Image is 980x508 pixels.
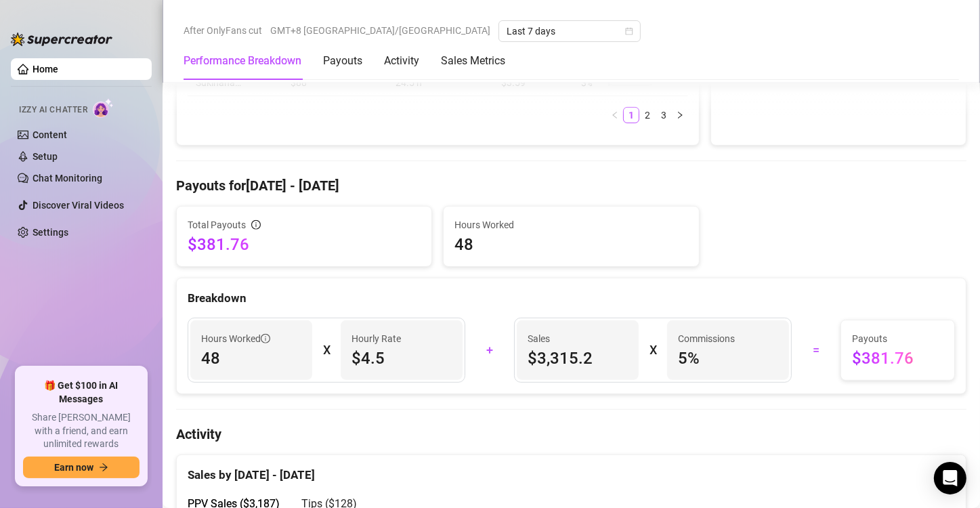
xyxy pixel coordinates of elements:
td: $88 [282,70,387,96]
span: Earn now [54,462,93,473]
td: Sukihana… [188,70,282,96]
h4: Payouts for [DATE] - [DATE] [176,176,966,195]
a: Settings [33,227,68,238]
span: Total Payouts [188,217,246,232]
div: X [323,339,330,361]
span: 48 [454,234,687,255]
a: Setup [33,151,58,162]
span: Last 7 days [507,21,633,41]
span: Hours Worked [454,217,687,232]
div: + [473,339,506,361]
div: Open Intercom Messenger [934,462,966,494]
span: $381.76 [188,234,421,255]
span: GMT+8 [GEOGRAPHIC_DATA]/[GEOGRAPHIC_DATA] [270,20,490,41]
div: = [800,339,832,361]
div: Breakdown [188,289,955,308]
a: 1 [624,108,639,123]
span: Share [PERSON_NAME] with a friend, and earn unlimited rewards [23,411,140,451]
div: Sales by [DATE] - [DATE] [188,455,955,484]
span: left [611,111,619,119]
span: 48 [201,347,301,369]
article: Commissions [678,331,735,346]
li: Previous Page [607,107,623,123]
li: Next Page [672,107,688,123]
a: Home [33,64,58,75]
a: 2 [640,108,655,123]
img: logo-BBDzfeDw.svg [11,33,112,46]
span: info-circle [261,334,270,343]
div: Sales Metrics [441,53,505,69]
div: Performance Breakdown [184,53,301,69]
td: $3.59 [493,70,573,96]
span: right [676,111,684,119]
td: 24.5 h [387,70,493,96]
button: left [607,107,623,123]
div: Payouts [323,53,362,69]
span: Sales [528,331,628,346]
span: arrow-right [99,463,108,472]
span: $4.5 [351,347,452,369]
img: AI Chatter [93,98,114,118]
span: info-circle [251,220,261,230]
h4: Activity [176,425,966,444]
li: 3 [656,107,672,123]
div: X [649,339,656,361]
span: 🎁 Get $100 in AI Messages [23,379,140,406]
button: Earn nowarrow-right [23,457,140,478]
span: calendar [625,27,633,35]
span: Izzy AI Chatter [19,104,87,117]
li: 1 [623,107,639,123]
span: 5 % [678,347,778,369]
span: $3,315.2 [528,347,628,369]
a: 3 [656,108,671,123]
a: Discover Viral Videos [33,200,124,211]
span: Hours Worked [201,331,270,346]
article: Hourly Rate [351,331,401,346]
span: After OnlyFans cut [184,20,262,41]
a: Content [33,129,67,140]
span: 3 % [581,75,603,90]
a: Chat Monitoring [33,173,102,184]
span: Payouts [852,331,943,346]
li: 2 [639,107,656,123]
div: Activity [384,53,419,69]
button: right [672,107,688,123]
span: $381.76 [852,347,943,369]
